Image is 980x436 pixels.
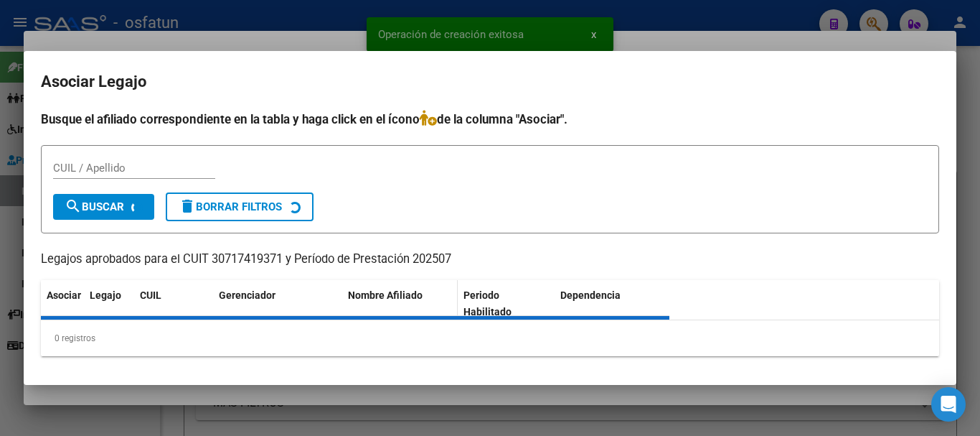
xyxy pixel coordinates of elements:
span: Asociar [47,289,81,301]
span: Dependencia [560,289,621,301]
h2: Asociar Legajo [41,68,939,96]
datatable-header-cell: CUIL [134,280,213,328]
span: Borrar Filtros [179,200,282,213]
datatable-header-cell: Gerenciador [213,280,342,328]
span: Gerenciador [219,289,275,301]
datatable-header-cell: Dependencia [555,280,670,328]
span: CUIL [140,289,161,301]
span: Buscar [65,200,124,213]
mat-icon: search [65,198,82,215]
p: Legajos aprobados para el CUIT 30717419371 y Período de Prestación 202507 [41,251,939,269]
button: Buscar [53,194,154,220]
mat-icon: delete [179,198,196,215]
button: Borrar Filtros [166,193,314,221]
datatable-header-cell: Periodo Habilitado [458,280,555,328]
div: 0 registros [41,320,939,356]
datatable-header-cell: Nombre Afiliado [342,280,458,328]
span: Nombre Afiliado [348,289,423,301]
div: Open Intercom Messenger [931,387,966,422]
datatable-header-cell: Asociar [41,280,84,328]
span: Legajo [90,289,121,301]
span: Periodo Habilitado [463,289,512,317]
h4: Busque el afiliado correspondiente en la tabla y haga click en el ícono de la columna "Asociar". [41,110,939,129]
datatable-header-cell: Legajo [84,280,134,328]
